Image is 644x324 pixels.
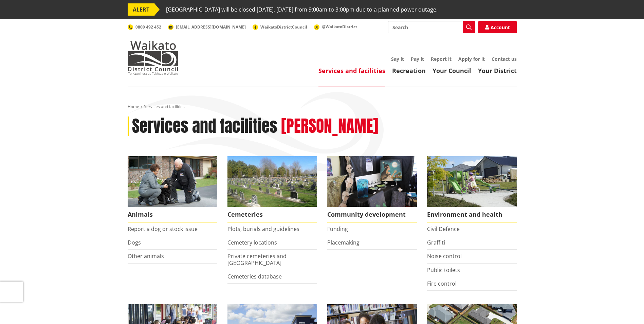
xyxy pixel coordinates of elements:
img: Matariki Travelling Suitcase Art Exhibition [327,156,417,207]
a: Account [478,21,517,33]
a: 0800 492 452 [128,24,161,30]
a: Report a dog or stock issue [128,225,198,233]
a: Funding [327,225,348,233]
h1: Services and facilities [132,116,277,136]
img: Waikato District Council - Te Kaunihera aa Takiwaa o Waikato [128,41,179,75]
a: [EMAIL_ADDRESS][DOMAIN_NAME] [168,24,246,30]
h2: [PERSON_NAME] [281,116,378,136]
a: Your Council [433,67,471,75]
img: Animal Control [128,156,217,207]
a: Noise control [427,252,462,260]
a: Dogs [128,239,141,246]
a: Huntly Cemetery Cemeteries [227,156,317,222]
a: @WaikatoDistrict [314,24,357,30]
a: Fire control [427,280,457,287]
span: Cemeteries [227,207,317,222]
a: Cemetery locations [227,239,277,246]
a: Waikato District Council Animal Control team Animals [128,156,217,222]
a: Say it [391,56,404,62]
a: Pay it [411,56,424,62]
a: New housing in Pokeno Environment and health [427,156,517,222]
span: Community development [327,207,417,222]
a: Other animals [128,252,164,260]
span: [GEOGRAPHIC_DATA] will be closed [DATE], [DATE] from 9:00am to 3:00pm due to a planned power outage. [166,3,438,16]
a: Civil Defence [427,225,460,233]
a: Private cemeteries and [GEOGRAPHIC_DATA] [227,252,287,266]
span: @WaikatoDistrict [322,24,357,30]
span: 0800 492 452 [135,24,161,30]
img: Huntly Cemetery [227,156,317,207]
a: Your District [478,67,517,75]
a: Plots, burials and guidelines [227,225,299,233]
span: ALERT [128,3,154,16]
span: Animals [128,207,217,222]
img: New housing in Pokeno [427,156,517,207]
iframe: Messenger Launcher [613,295,637,320]
a: Services and facilities [318,67,385,75]
a: Home [128,104,139,109]
span: WaikatoDistrictCouncil [260,24,307,30]
a: Recreation [392,67,426,75]
nav: breadcrumb [128,104,517,110]
a: Cemeteries database [227,273,282,280]
a: WaikatoDistrictCouncil [253,24,307,30]
a: Contact us [492,56,517,62]
a: Report it [431,56,452,62]
input: Search input [388,21,475,33]
a: Matariki Travelling Suitcase Art Exhibition Community development [327,156,417,222]
a: Placemaking [327,239,360,246]
a: Graffiti [427,239,445,246]
a: Public toilets [427,266,460,274]
span: Services and facilities [144,104,185,109]
span: [EMAIL_ADDRESS][DOMAIN_NAME] [176,24,246,30]
a: Apply for it [458,56,485,62]
span: Environment and health [427,207,517,222]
